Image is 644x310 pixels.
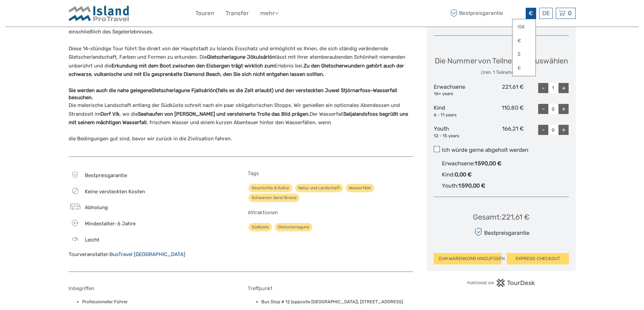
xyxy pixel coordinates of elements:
div: 166,21 € [479,125,524,139]
a: mehr [260,8,279,18]
div: - [538,104,548,114]
span: 1 590,00 € [475,160,501,167]
span: Erwachsene : [442,160,475,167]
div: Die Nummer von Teilnehmer auswählen [435,56,568,76]
div: Tourveranstalter: [69,251,234,258]
span: Keine versteckten Kosten [85,189,145,195]
span: Bestpreisgarantie [449,8,524,19]
button: EXPRESS-CHECKOUT [507,253,569,264]
div: + [558,104,569,114]
p: We're away right now. Please check back later! [9,12,76,17]
a: Touren [195,8,214,18]
span: Bestpreisgarantie [85,172,127,178]
span: 1 590,00 € [458,182,485,189]
div: Bestpreisgarantie [473,226,529,238]
span: Abholung [85,204,108,210]
a: Transfer [225,8,249,18]
button: Open LiveChat chat widget [78,10,86,19]
h5: Inbegriffen [69,285,234,291]
strong: Seehaufen von [PERSON_NAME] und versteinerte Trolle das Bild prägen. [138,111,310,117]
div: (min. 1 Teilnehmer) [435,69,568,76]
a: £ [512,62,535,74]
img: PurchaseViaTourDesk.png [467,279,535,287]
div: 16+ years [434,91,479,97]
a: Gletscherlagune [275,223,312,231]
div: Youth [434,125,479,139]
div: - [538,125,548,135]
li: Professioneller Führer [82,298,234,306]
span: 0,00 € [455,171,472,178]
h5: Attraktionen [248,209,413,216]
a: ISK [512,21,535,33]
span: € [529,10,533,17]
strong: Dorf Vík [100,111,120,117]
div: 110,80 € [479,104,524,118]
strong: Sie werden auch die nahe gelegene (falls es die Zeit erlaubt) und den versteckten Juwel Stjórnarf... [69,87,397,101]
div: 12 - 15 years [434,133,479,139]
a: Wasserfälle [346,184,374,192]
span: Mindestalter: 6 Jahre [85,221,136,227]
div: DE [539,8,553,19]
div: 221,61 € [479,83,524,97]
div: + [558,83,569,93]
a: Schwarzer Sand Strand [248,194,300,202]
li: Bus Stop # 12 (opposite [GEOGRAPHIC_DATA]), [STREET_ADDRESS] [261,298,413,306]
label: Ich würde gerne abgeholt werden [434,146,569,154]
div: + [558,125,569,135]
span: Youth : [442,182,458,189]
span: leicht [85,237,99,243]
a: $ [512,48,535,60]
h5: Tags [248,170,413,176]
span: Kind : [442,171,455,178]
img: Iceland ProTravel [69,5,129,22]
a: Südküste [248,223,272,231]
h5: Treffpunkt [248,285,413,291]
a: € [512,35,535,47]
a: Geschichte & Kultur [248,184,292,192]
div: 6 - 11 years [434,112,479,118]
div: die Bedingungen gut sind, bevor wir zurück in die Zivilisation fahren. [69,19,413,150]
div: Erwachsene [434,83,479,97]
a: Natur und Landschaft [295,184,343,192]
div: - [538,83,548,93]
button: ZUM WARENKORB HINZUFÜGEN [434,253,501,264]
strong: Gletscherlagune Jökulsárlón [207,54,275,60]
div: Kind [434,104,479,118]
p: Die malerische Landschaft entlang der Südküste schreit nach ein paar obligatorischen Stopps. Wir ... [69,101,413,127]
a: BusTravel [GEOGRAPHIC_DATA] [110,251,185,257]
span: 6 [70,221,79,225]
p: Begeben Sie sich mit uns auf eine Gletschermission und segeln Sie zwischen den Eisbergen auf unse... [69,19,413,36]
strong: Gletscherlagune Fjallsárlón [151,87,216,93]
span: 0 [567,10,573,17]
strong: Erkundung mit dem Boot zwischen den Eisbergen trägt wirklich zum [112,63,275,69]
div: Gesamt : 221,61 € [473,212,529,222]
p: Diese 14-stündige Tour führt Sie direkt von der Hauptstadt zu Islands Eisschatz und ermöglicht es... [69,45,413,79]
